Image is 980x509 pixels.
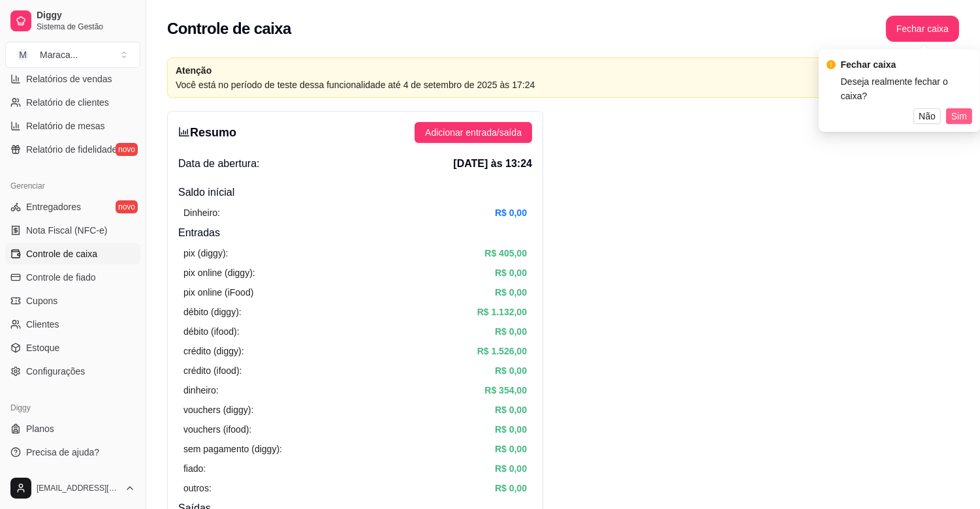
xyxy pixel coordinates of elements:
div: Deseja realmente fechar o caixa? [841,74,972,103]
span: Data de abertura: [178,156,260,172]
h3: Resumo [178,123,236,142]
button: Fechar caixa [886,16,959,42]
article: R$ 354,00 [484,383,527,397]
span: Precisa de ajuda? [26,446,99,459]
article: crédito (diggy): [183,344,244,358]
span: Relatórios de vendas [26,72,112,85]
article: Dinheiro: [183,206,220,220]
span: [DATE] às 13:24 [453,156,532,172]
span: Entregadores [26,200,81,213]
button: Não [913,108,941,124]
span: bar-chart [178,126,190,138]
span: Estoque [26,341,59,354]
div: Diggy [5,397,140,418]
article: R$ 0,00 [495,324,527,339]
a: Controle de fiado [5,267,140,288]
span: Não [919,109,936,123]
article: R$ 0,00 [495,461,527,476]
article: débito (ifood): [183,324,240,339]
article: outros: [183,481,212,495]
a: Entregadoresnovo [5,196,140,217]
span: Relatório de clientes [26,96,109,109]
span: Relatório de mesas [26,119,105,132]
div: Fechar caixa [841,57,972,72]
h4: Entradas [178,225,532,241]
span: Clientes [26,318,59,331]
a: Relatório de fidelidadenovo [5,139,140,160]
article: débito (diggy): [183,305,242,319]
article: R$ 405,00 [484,246,527,260]
a: Relatório de clientes [5,92,140,113]
article: R$ 0,00 [495,442,527,456]
div: Gerenciar [5,176,140,196]
span: Sim [951,109,967,123]
span: [EMAIL_ADDRESS][DOMAIN_NAME] [37,483,119,493]
button: Sim [946,108,972,124]
a: Precisa de ajuda? [5,442,140,463]
a: Configurações [5,361,140,382]
h2: Controle de caixa [167,18,291,39]
a: Planos [5,418,140,439]
article: Você está no período de teste dessa funcionalidade até 4 de setembro de 2025 às 17:24 [176,78,887,92]
a: Controle de caixa [5,243,140,264]
article: vouchers (diggy): [183,403,253,417]
article: fiado: [183,461,206,476]
article: sem pagamento (diggy): [183,442,282,456]
span: Controle de fiado [26,271,96,284]
article: R$ 0,00 [495,422,527,437]
h4: Saldo inícial [178,185,532,200]
span: Controle de caixa [26,247,97,260]
span: M [16,48,29,61]
article: R$ 1.132,00 [477,305,527,319]
article: R$ 0,00 [495,403,527,417]
span: Relatório de fidelidade [26,143,117,156]
a: Relatório de mesas [5,116,140,136]
article: R$ 0,00 [495,363,527,378]
a: Relatórios de vendas [5,69,140,89]
article: R$ 0,00 [495,481,527,495]
a: Nota Fiscal (NFC-e) [5,220,140,241]
a: Clientes [5,314,140,335]
article: pix (diggy): [183,246,228,260]
article: Atenção [176,63,887,78]
div: Maraca ... [40,48,78,61]
button: Select a team [5,42,140,68]
article: crédito (ifood): [183,363,242,378]
article: R$ 0,00 [495,266,527,280]
article: vouchers (ifood): [183,422,251,437]
a: Estoque [5,337,140,358]
span: Cupons [26,294,57,307]
article: pix online (diggy): [183,266,255,280]
span: Sistema de Gestão [37,22,135,32]
article: R$ 1.526,00 [477,344,527,358]
article: pix online (iFood) [183,285,253,300]
a: Cupons [5,290,140,311]
article: dinheiro: [183,383,219,397]
button: Adicionar entrada/saída [415,122,532,143]
article: R$ 0,00 [495,285,527,300]
span: Configurações [26,365,85,378]
span: Nota Fiscal (NFC-e) [26,224,107,237]
span: exclamation-circle [827,60,836,69]
button: [EMAIL_ADDRESS][DOMAIN_NAME] [5,472,140,504]
article: R$ 0,00 [495,206,527,220]
span: Adicionar entrada/saída [425,125,522,140]
span: Diggy [37,10,135,22]
a: DiggySistema de Gestão [5,5,140,37]
span: Planos [26,422,54,435]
